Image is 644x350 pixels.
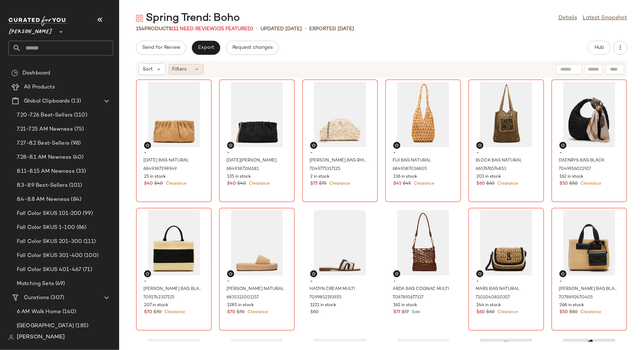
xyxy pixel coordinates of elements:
[143,166,177,172] span: 6849387298949
[81,210,93,218] span: (99)
[559,166,591,172] span: 7049916022917
[569,181,578,187] span: $50
[560,150,619,156] span: -
[17,333,65,342] span: [PERSON_NAME]
[69,139,81,147] span: (98)
[486,181,495,187] span: $60
[163,310,185,315] span: Clearance
[310,278,370,285] span: -
[393,158,431,164] span: FIJI BAG NATURAL
[226,286,284,292] span: [PERSON_NAME] NATURAL
[559,286,618,292] span: [PERSON_NAME] BAG BLACK MULTI
[559,158,604,164] span: DAENRYS BAG BLACK
[471,82,542,147] img: STEVEMADDEN_HANDBAGS_BBLOCK_NATURAL_02.jpg
[478,272,482,276] img: svg%3e
[260,25,302,33] p: updated [DATE]
[227,174,251,180] span: 135 in stock
[310,174,330,180] span: 2 in stock
[8,24,53,37] span: [PERSON_NAME]
[476,166,506,172] span: 6657676574853
[217,26,253,32] span: (35 Featured)
[17,238,82,246] span: Fall Color SKUS 201-300
[246,310,268,315] span: Clearance
[17,252,83,260] span: Fall Color SKUS 301-400
[395,143,399,147] img: svg%3e
[554,210,625,276] img: STEVEMADDEN_HANDBAGS_BFLORES_BLACK-MULTI_03.jpg
[310,181,318,187] span: $75
[145,143,150,147] img: svg%3e
[569,309,578,316] span: $50
[476,181,485,187] span: $60
[164,181,187,186] span: Clearance
[560,309,568,316] span: $50
[579,310,601,315] span: Clearance
[310,150,370,156] span: -
[226,41,279,55] button: Request changes
[17,322,74,330] span: [GEOGRAPHIC_DATA]
[144,309,152,316] span: $70
[136,26,144,32] span: 154
[393,181,401,187] span: $45
[393,295,423,301] span: 7087891677317
[222,210,292,276] img: STEVEMADDEN_SHOES_BEACHY_NATURAL.jpg
[402,309,409,316] span: $77
[393,278,453,285] span: -
[393,309,400,316] span: $77
[143,286,203,292] span: [PERSON_NAME] BAG BLACK MULTI
[226,158,277,164] span: [DATE][PERSON_NAME]
[68,181,82,190] span: (101)
[75,167,86,176] span: (33)
[393,166,427,172] span: 6849387036805
[410,310,420,315] span: Sale
[554,82,625,147] img: STEVEMADDEN_HANDBAGS_BDAENRYS_BLACK.jpg
[17,196,70,204] span: 8.4-8.8 AM Newness
[478,143,482,147] img: svg%3e
[70,97,81,105] span: (13)
[192,41,220,55] button: Export
[559,295,593,301] span: 7078892470405
[17,153,72,161] span: 7.28-8.1 AM Newness
[226,166,259,172] span: 6849387266181
[227,302,254,309] span: 1285 in stock
[237,181,246,187] span: $40
[24,294,49,302] span: Curations
[82,238,96,246] span: (111)
[70,196,82,204] span: (84)
[73,111,87,119] span: (110)
[561,143,565,147] img: svg%3e
[11,70,18,77] img: svg%3e
[393,302,417,309] span: 162 in stock
[172,26,217,32] span: (11 Need Review)
[583,14,627,22] a: Latest Snapshot
[8,335,14,340] img: svg%3e
[310,286,355,292] span: HADYN CREAM MULTI
[588,41,610,55] button: Hub
[476,309,485,316] span: $60
[579,181,601,186] span: Clearance
[310,295,341,301] span: 7099852193925
[17,224,75,232] span: Fall Color SKUS 1-100
[476,295,510,301] span: 7101040820357
[222,82,292,147] img: STEVEMADDEN_HANDBAGS_BLUCIA_BLACK.jpg
[312,272,316,276] img: svg%3e
[310,302,336,309] span: 1221 in stock
[74,322,88,330] span: (185)
[248,181,270,186] span: Clearance
[143,158,189,164] span: [DATE] BAG NATURAL
[256,25,258,33] span: •
[61,308,76,316] span: (140)
[229,272,233,276] img: svg%3e
[136,11,240,25] div: Spring Trend: Boho
[144,174,166,180] span: 25 in stock
[17,266,81,274] span: Fall Color SKUS 401-467
[83,252,99,260] span: (100)
[476,150,536,156] span: -
[310,158,369,164] span: [PERSON_NAME] BAG RHINESTONES
[388,82,459,147] img: STEVEMADDEN_HANDBAGS_BFIJI_NATURAL_523cc219-5382-4060-a274-7614c5f2f720.jpg
[172,66,187,73] span: Filters
[227,278,287,285] span: -
[72,153,84,161] span: (40)
[154,181,163,187] span: $40
[17,181,68,190] span: 8.3-8.9 Best-Sellers
[54,280,65,288] span: (49)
